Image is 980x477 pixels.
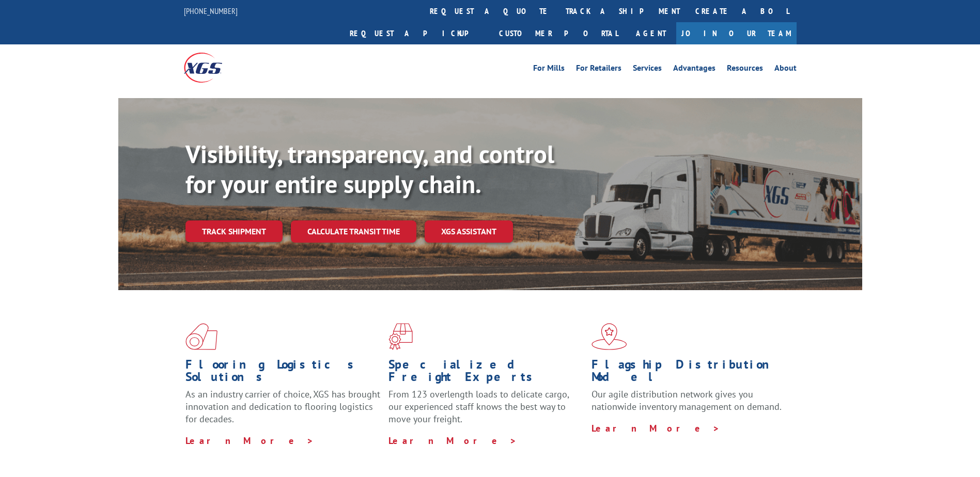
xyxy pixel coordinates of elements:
a: Learn More > [185,435,314,447]
h1: Specialized Freight Experts [388,358,584,388]
a: Resources [727,64,763,75]
a: For Mills [533,64,565,75]
a: Learn More > [388,435,517,447]
p: From 123 overlength loads to delicate cargo, our experienced staff knows the best way to move you... [388,388,584,434]
a: Track shipment [185,220,283,242]
span: Our agile distribution network gives you nationwide inventory management on demand. [592,388,782,412]
img: xgs-icon-total-supply-chain-intelligence-red [185,323,217,350]
img: xgs-icon-flagship-distribution-model-red [592,323,627,350]
img: xgs-icon-focused-on-flooring-red [388,323,413,350]
a: Join Our Team [676,22,797,44]
a: Services [633,64,662,75]
h1: Flagship Distribution Model [592,358,787,388]
a: XGS ASSISTANT [425,220,513,243]
a: Request a pickup [342,22,491,44]
a: Agent [626,22,676,44]
a: [PHONE_NUMBER] [184,6,238,16]
a: Calculate transit time [291,220,416,243]
a: Advantages [673,64,715,75]
a: Customer Portal [491,22,626,44]
b: Visibility, transparency, and control for your entire supply chain. [185,138,554,200]
span: As an industry carrier of choice, XGS has brought innovation and dedication to flooring logistics... [185,388,380,425]
a: Learn More > [592,422,720,434]
a: For Retailers [576,64,621,75]
a: About [774,64,797,75]
h1: Flooring Logistics Solutions [185,358,381,388]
